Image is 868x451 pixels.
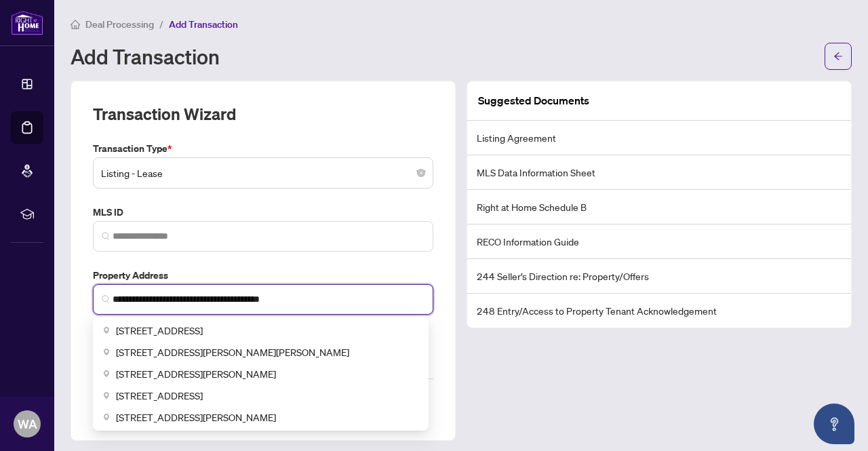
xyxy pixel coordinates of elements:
label: Property Address [93,268,433,283]
span: [STREET_ADDRESS][PERSON_NAME] [116,410,276,425]
span: arrow-left [833,52,843,61]
span: home [71,20,80,29]
span: [STREET_ADDRESS] [116,388,203,403]
label: MLS ID [93,205,433,220]
img: search_icon [102,295,110,303]
h2: Transaction Wizard [93,103,236,125]
li: RECO Information Guide [467,224,851,259]
h1: Add Transaction [71,45,220,67]
li: Listing Agreement [467,121,851,155]
span: WA [18,414,37,433]
li: 244 Seller’s Direction re: Property/Offers [467,259,851,294]
li: 248 Entry/Access to Property Tenant Acknowledgement [467,294,851,328]
span: [STREET_ADDRESS][PERSON_NAME][PERSON_NAME] [116,345,349,359]
button: Open asap [814,404,854,444]
article: Suggested Documents [478,92,589,109]
li: / [159,16,163,32]
span: [STREET_ADDRESS][PERSON_NAME] [116,366,276,381]
span: Listing - Lease [101,160,425,186]
li: Right at Home Schedule B [467,190,851,224]
span: Deal Processing [85,18,154,31]
img: logo [11,10,43,35]
li: MLS Data Information Sheet [467,155,851,190]
span: close-circle [417,169,425,177]
label: Transaction Type [93,141,433,156]
span: [STREET_ADDRESS] [116,323,203,338]
span: Add Transaction [169,18,238,31]
img: search_icon [102,232,110,240]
